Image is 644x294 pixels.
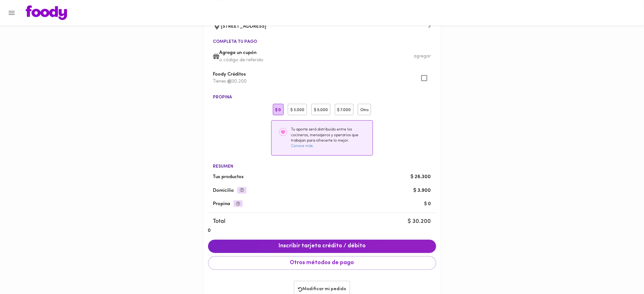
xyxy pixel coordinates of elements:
span: Modificar mi pedido [298,287,346,292]
button: Inscribir tarjeta crédito / débito [208,240,436,253]
div: $ 7.000 [335,104,354,116]
span: [STREET_ADDRESS] [221,23,431,30]
img: foody-creditos-black.png [227,79,232,84]
div: $ 0 [273,104,284,116]
div: $ 0 [424,201,431,208]
span: $ 26.300 [411,175,431,180]
button: Otros métodos de pago [208,256,436,270]
p: o código de referido [219,57,431,63]
li: Resumen [208,164,436,169]
img: logo.png [26,5,67,20]
a: Conoce más. [291,144,314,148]
img: heart-circle-outline.svg [278,127,288,137]
span: Tienes 30.200 [213,79,247,84]
iframe: Messagebird Livechat Widget [607,257,638,288]
li: Propina [208,95,436,100]
span: Total [213,217,431,226]
span: Otros métodos de pago [214,260,431,267]
div: agregar [414,53,431,60]
span: $ 3.900 [414,188,431,193]
span: Propina [213,202,243,206]
span: Inscribir tarjeta crédito / débito [213,243,431,250]
div: $ 3.000 [288,104,307,116]
span: Agrega un cupón [219,50,431,57]
li: Completa tu pago [208,40,436,44]
div: $ 5.000 [311,104,330,116]
button: Menu [4,5,19,21]
span: Foody Créditos [213,71,431,78]
span: Tus productos [213,174,431,181]
span: Domicilio [213,188,247,193]
div: Tu aporte será distribuido entre los cocineros, mensajeros y operarios que trabajan para ofrecert... [291,127,366,149]
div: Otro [358,104,371,116]
span: $ 30.200 [408,219,431,224]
